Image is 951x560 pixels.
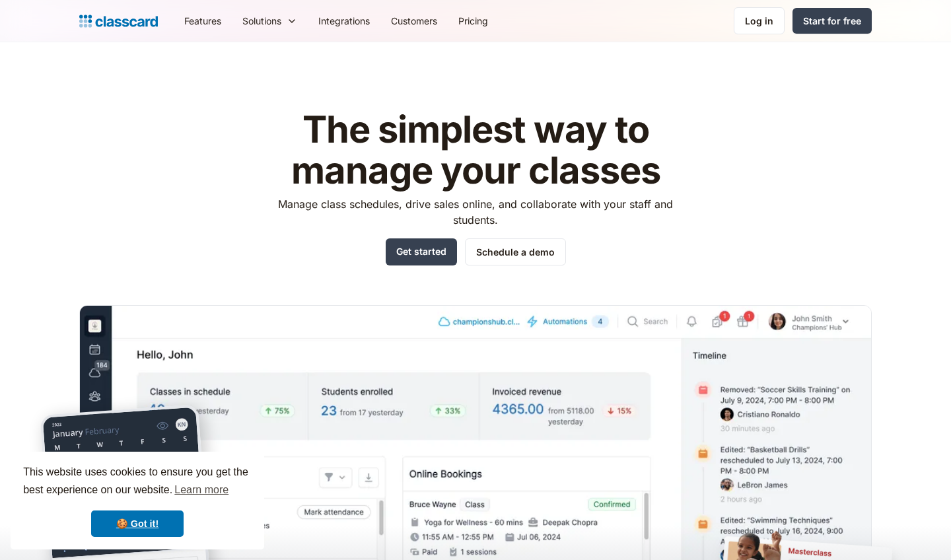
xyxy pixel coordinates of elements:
p: Manage class schedules, drive sales online, and collaborate with your staff and students. [266,196,686,228]
span: This website uses cookies to ensure you get the best experience on our website. [23,464,252,500]
a: Pricing [448,6,499,36]
a: dismiss cookie message [91,510,184,537]
a: Schedule a demo [465,238,566,265]
a: learn more about cookies [172,480,230,500]
a: Start for free [792,8,872,34]
div: cookieconsent [11,452,264,549]
h1: The simplest way to manage your classes [266,110,686,191]
div: Solutions [242,14,281,28]
a: Log in [734,7,785,34]
div: Start for free [803,14,861,28]
a: Integrations [308,6,380,36]
a: Get started [386,238,457,265]
a: Customers [380,6,448,36]
div: Log in [745,14,773,28]
div: Solutions [232,6,308,36]
a: Logo [79,12,158,30]
a: Features [174,6,232,36]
